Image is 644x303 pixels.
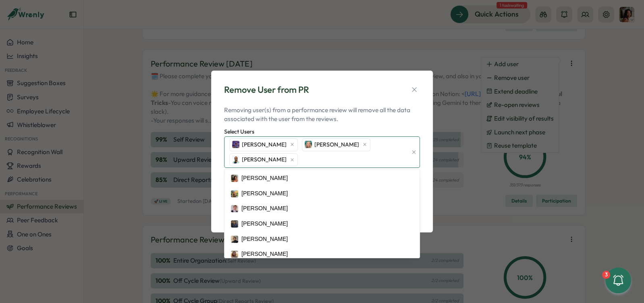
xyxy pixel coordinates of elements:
[242,140,287,149] span: [PERSON_NAME]
[305,141,312,148] img: Gerry
[242,155,287,164] span: [PERSON_NAME]
[231,175,238,182] img: Viveca Riley
[602,271,610,279] div: 3
[231,236,238,243] img: Sophia Whitham
[241,204,288,213] div: [PERSON_NAME]
[314,140,359,149] span: [PERSON_NAME]
[241,174,288,183] div: [PERSON_NAME]
[605,267,631,293] button: 3
[231,220,238,228] img: Jose Bachoir
[232,156,239,163] img: Lakeith Whitley
[232,141,239,148] img: Omar Govea
[224,105,420,123] p: Removing user(s) from a performance review will remove all the data associated with the user from...
[241,250,288,259] div: [PERSON_NAME]
[224,84,309,96] div: Remove User from PR
[241,219,288,228] div: [PERSON_NAME]
[241,189,288,198] div: [PERSON_NAME]
[231,205,238,212] img: Brendan Lawton
[224,127,254,135] span: Select Users
[241,235,288,244] div: [PERSON_NAME]
[231,251,238,258] img: Layton Burchell
[231,190,238,197] img: Ines Coulon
